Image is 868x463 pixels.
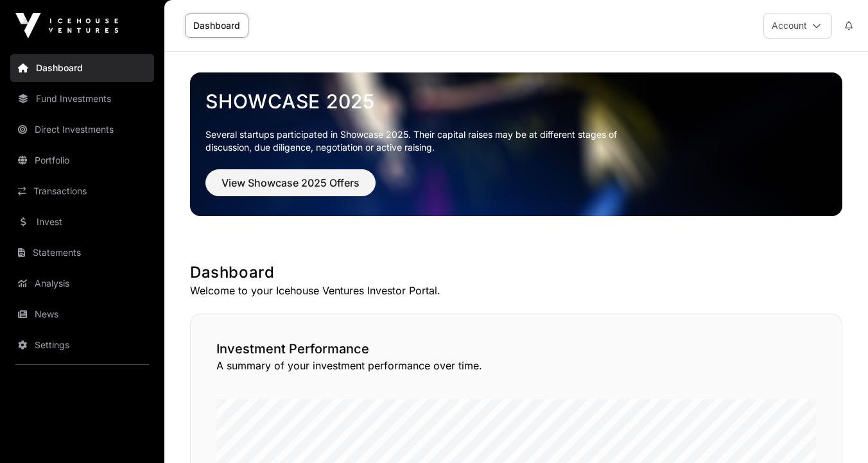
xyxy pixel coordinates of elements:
h1: Dashboard [190,262,842,283]
a: Direct Investments [10,115,154,144]
p: A summary of your investment performance over time. [216,358,816,373]
a: Transactions [10,177,154,205]
span: View Showcase 2025 Offers [221,175,360,190]
a: Dashboard [10,54,154,82]
a: Statements [10,239,154,267]
a: News [10,300,154,328]
a: Portfolio [10,146,154,174]
a: Dashboard [185,13,248,38]
img: Icehouse Ventures Logo [15,13,118,38]
a: View Showcase 2025 Offers [205,182,376,195]
a: Fund Investments [10,85,154,113]
a: Settings [10,331,154,359]
a: Analysis [10,269,154,298]
p: Welcome to your Icehouse Ventures Investor Portal. [190,283,842,298]
a: Invest [10,208,154,236]
button: Account [763,13,832,38]
button: View Showcase 2025 Offers [205,169,376,196]
p: Several startups participated in Showcase 2025. Their capital raises may be at different stages o... [205,128,637,154]
h2: Investment Performance [216,340,816,358]
img: Showcase 2025 [190,72,842,216]
a: Showcase 2025 [205,90,827,113]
